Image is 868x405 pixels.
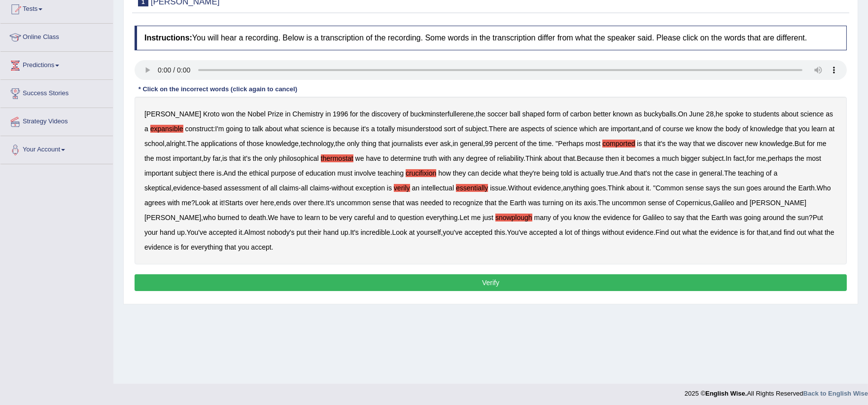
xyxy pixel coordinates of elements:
b: for [807,140,815,147]
b: the [238,169,247,177]
b: technology [301,140,334,147]
b: learn [305,214,320,221]
b: sense [648,199,666,207]
b: truth [423,154,437,162]
b: education [306,169,336,177]
b: sense [686,184,704,192]
b: you [799,125,810,133]
b: decide [481,169,501,177]
b: uncommon [612,199,646,207]
b: issue [490,184,506,192]
b: becomes [626,154,655,162]
b: important [173,154,202,162]
b: it [220,199,223,207]
b: in [285,110,291,118]
b: know [696,125,712,133]
b: me [182,199,191,207]
b: much [662,154,679,162]
b: 28 [706,110,714,118]
b: based [203,184,222,192]
b: me [471,214,481,221]
b: assessment [224,184,261,192]
b: In [726,154,731,162]
b: the [664,169,673,177]
b: journalists [392,140,423,147]
b: totally [377,125,395,133]
b: alright [166,140,185,147]
b: Think [608,184,625,192]
b: is [326,125,331,133]
a: Your Account [0,136,113,161]
b: science [301,125,324,133]
b: school [144,140,164,147]
b: how [438,169,451,177]
b: told [561,169,572,177]
b: exception [355,184,385,192]
b: [PERSON_NAME] [144,214,201,221]
b: soccer [487,110,508,118]
b: shaped [522,110,545,118]
b: for [350,110,358,118]
b: new [745,140,758,147]
a: Back to English Wise [803,390,868,397]
b: the [787,184,796,192]
a: Strategy Videos [0,108,113,133]
b: with [168,199,180,207]
b: is [574,169,579,177]
a: Success Stories [0,80,113,105]
b: over [293,199,306,207]
b: any [453,154,464,162]
b: I'm [215,125,224,133]
b: uncommon [337,199,371,207]
b: students [753,110,779,118]
b: about [781,110,799,118]
b: important [611,125,639,133]
b: everything [426,214,458,221]
b: 1996 [333,110,348,118]
b: agrees [144,199,166,207]
b: crucifixion [406,169,436,177]
b: verily [394,184,410,192]
b: that [393,199,404,207]
b: very [339,214,352,221]
b: it's [243,154,251,162]
b: there [199,169,215,177]
b: learn [811,125,827,133]
b: of [298,169,304,177]
b: of [520,140,525,147]
b: There [489,125,507,133]
b: perhaps [768,154,793,162]
b: that [785,125,797,133]
b: can [468,169,479,177]
b: Who [817,184,831,192]
div: , . , : . , , . , , , , . " . , , . . . , , . . . , - - - . , . . " . ? ! , . . , , . . ? . . . .... [135,97,847,264]
b: the [667,140,677,147]
b: evidence [173,184,201,192]
b: Starts [225,199,243,207]
b: determine [390,154,421,162]
b: Look [195,199,210,207]
b: its [575,199,582,207]
b: talk [252,125,263,133]
b: those [247,140,264,147]
b: as [635,110,642,118]
b: needed [420,199,444,207]
b: [PERSON_NAME] [144,110,201,118]
b: most [156,154,171,162]
b: involve [354,169,376,177]
b: know [574,214,590,221]
b: the [527,140,537,147]
b: that [379,140,390,147]
b: me [817,140,826,147]
b: ask [440,140,451,147]
b: ends [276,199,291,207]
b: Perhaps [558,140,584,147]
b: the [722,184,731,192]
b: On [678,110,688,118]
b: to [390,214,396,221]
b: misunderstood [397,125,442,133]
b: it [646,184,649,192]
b: that [563,154,575,162]
b: we [685,125,694,133]
b: is [387,184,392,192]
